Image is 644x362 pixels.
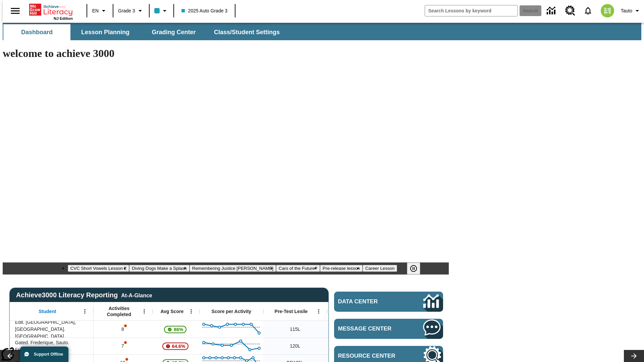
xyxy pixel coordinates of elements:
[21,28,53,36] span: Dashboard
[121,291,152,299] div: At-A-Glance
[276,265,320,272] button: Slide 4 Cars of the Future?
[407,262,427,275] div: Pause
[160,308,183,314] span: Avg Score
[618,5,644,17] button: Profile/Settings
[338,325,403,332] span: Message Center
[5,1,25,21] button: Open side menu
[129,265,190,272] button: Slide 2 Diving Dogs Make a Splash
[29,2,73,20] div: Home
[190,265,276,272] button: Slide 3 Remembering Justice O'Connor
[121,326,125,333] p: 8
[29,3,73,16] a: Home
[139,306,149,316] button: Open Menu
[118,7,135,14] span: Grade 3
[561,2,579,20] a: Resource Center, Will open in new tab
[72,24,139,40] button: Lesson Planning
[290,343,300,350] span: 120 Lexile, Gated. Frederique, Sauto. Frederique
[334,319,443,339] a: Message Center
[624,350,644,362] button: Lesson carousel, Next
[314,306,324,316] button: Open Menu
[543,2,561,20] a: Data Center
[169,340,188,352] span: 64.6%
[121,343,125,350] p: 7
[363,265,397,272] button: Slide 6 Career Lesson
[407,262,420,275] button: Pause
[80,306,90,316] button: Open Menu
[39,308,56,314] span: Student
[186,306,196,316] button: Open Menu
[320,265,363,272] button: Slide 5 Pre-release lesson
[20,347,68,362] button: Support Offline
[89,5,111,17] button: Language: EN, Select a language
[140,24,207,40] button: Grading Center
[54,16,73,20] span: NJ Edition
[214,28,280,36] span: Class/Student Settings
[34,352,63,357] span: Support Offline
[621,7,632,14] span: Tauto
[212,308,252,314] span: Score per Activity
[3,23,641,40] div: SubNavbar
[115,5,147,17] button: Grade: Grade 3, Select a grade
[94,321,153,338] div: 8, One or more Activity scores may be invalid., Edit. Dayne, Sauto. Dayne
[3,24,70,40] button: Dashboard
[153,338,200,354] div: , 64.6%, Attention! This student's Average First Try Score of 64.6% is below 65%, Gated. Frederiq...
[3,47,449,60] h1: welcome to achieve 3000
[181,7,228,14] span: 2025 Auto Grade 3
[94,338,153,354] div: 7, One or more Activity scores may be invalid., Gated. Frederique, Sauto. Frederique
[15,319,90,340] span: Edit. [GEOGRAPHIC_DATA], [GEOGRAPHIC_DATA]. [GEOGRAPHIC_DATA]
[171,323,186,336] span: 86%
[97,305,141,317] span: Activities Completed
[152,28,196,36] span: Grading Center
[16,291,152,299] span: Achieve3000 Literacy Reporting
[275,308,308,314] span: Pre-Test Lexile
[425,5,518,16] input: search field
[338,298,401,305] span: Data Center
[3,24,286,40] div: SubNavbar
[81,28,129,36] span: Lesson Planning
[338,353,403,359] span: Resource Center
[68,265,129,272] button: Slide 1 CVC Short Vowels Lesson 2
[601,4,614,17] img: avatar image
[152,5,171,17] button: Class color is light blue. Change class color
[153,321,200,338] div: , 86%, This student's Average First Try Score 86% is above 75%, Edit. Dayne, Sauto. Dayne
[597,2,618,19] button: Select a new avatar
[334,292,443,312] a: Data Center
[92,7,99,14] span: EN
[209,24,285,40] button: Class/Student Settings
[579,2,597,19] a: Notifications
[290,326,300,333] span: 115 Lexile, Edit. Dayne, Sauto. Dayne
[15,339,90,353] span: Gated. Frederique, Sauto. Frederique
